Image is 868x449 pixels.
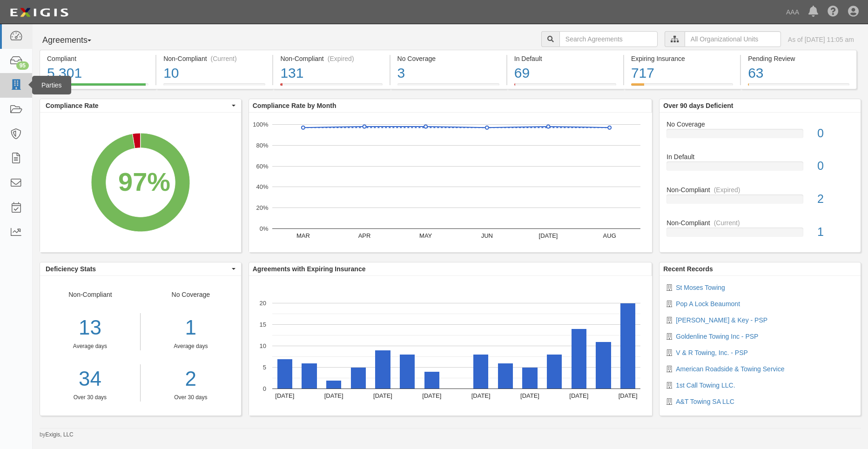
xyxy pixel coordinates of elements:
text: [DATE] [520,392,539,399]
a: AAA [781,3,804,21]
div: Pending Review [748,54,849,63]
text: JUN [481,232,492,239]
input: All Organizational Units [685,31,781,47]
a: St Moses Towing [676,284,725,291]
div: No Coverage [397,54,499,63]
text: 20 [259,300,266,307]
input: Search Agreements [559,31,658,47]
text: MAR [296,232,310,239]
text: 0% [259,225,268,232]
text: 100% [253,121,269,128]
div: Over 30 days [148,394,234,402]
a: Exigis, LLC [46,431,74,438]
text: APR [358,232,370,239]
span: Compliance Rate [46,101,229,110]
a: 2 [148,364,234,394]
text: [DATE] [373,392,392,399]
b: Agreements with Expiring Insurance [253,265,366,273]
div: Over 30 days [40,394,140,402]
div: In Default [659,152,861,161]
div: 1 [810,224,861,241]
small: by [40,431,74,439]
a: Non-Compliant(Current)10 [156,83,272,91]
svg: A chart. [249,113,652,252]
text: 40% [256,183,268,190]
text: MAY [419,232,432,239]
button: Deficiency Stats [40,262,241,275]
a: In Default69 [507,83,623,91]
div: In Default [514,54,616,63]
img: logo-5460c22ac91f19d4615b14bd174203de0afe785f0fc80cf4dbbc73dc1793850b.png [7,4,71,21]
svg: A chart. [249,276,652,415]
a: No Coverage0 [666,120,854,153]
div: Average days [40,342,140,350]
b: Over 90 days Deficient [663,102,733,109]
span: Deficiency Stats [46,264,229,274]
div: Non-Compliant [659,185,861,194]
a: Pending Review63 [741,83,857,91]
div: (Current) [714,218,740,228]
text: AUG [603,232,616,239]
div: 97% [118,163,170,201]
a: Non-Compliant(Current)1 [666,218,854,244]
div: 2 [810,191,861,208]
div: 1 [148,313,234,342]
b: Compliance Rate by Month [253,102,336,109]
a: Pop A Lock Beaumont [676,300,740,308]
div: As of [DATE] 11:05 am [788,35,854,44]
div: (Expired) [714,185,740,194]
div: No Coverage [141,290,241,402]
div: 717 [631,63,733,83]
a: Expiring Insurance717 [624,83,740,91]
div: (Current) [211,54,237,63]
div: 5,301 [47,63,148,83]
div: No Coverage [659,120,861,129]
div: Non-Compliant (Current) [163,54,265,63]
div: Average days [148,342,234,350]
div: 3 [397,63,499,83]
a: A&T Towing SA LLC [676,398,734,405]
text: 0 [263,385,266,392]
text: [DATE] [471,392,490,399]
div: Non-Compliant [659,218,861,228]
a: Compliant5,301 [40,83,155,91]
text: 80% [256,142,268,149]
a: In Default0 [666,152,854,185]
text: [DATE] [275,392,294,399]
a: [PERSON_NAME] & Key - PSP [676,316,767,324]
a: Non-Compliant(Expired)131 [273,83,389,91]
div: Expiring Insurance [631,54,733,63]
b: Recent Records [663,265,713,273]
text: [DATE] [422,392,441,399]
a: V & R Towing, Inc. - PSP [676,349,748,356]
text: 15 [259,321,266,328]
div: 63 [748,63,849,83]
div: Parties [32,76,71,94]
svg: A chart. [40,113,241,252]
text: 10 [259,342,266,349]
a: Non-Compliant(Expired)2 [666,185,854,218]
div: Non-Compliant [40,290,141,402]
div: 13 [40,313,140,342]
text: 20% [256,204,268,211]
a: 1st Call Towing LLC. [676,382,735,389]
div: 95 [16,61,29,70]
div: (Expired) [328,54,354,63]
text: 5 [263,364,266,371]
div: 69 [514,63,616,83]
div: 0 [810,125,861,142]
i: Help Center - Complianz [828,7,839,18]
a: 34 [40,364,140,394]
a: Goldenline Towing Inc - PSP [676,333,758,340]
text: [DATE] [324,392,343,399]
div: Compliant [47,54,148,63]
div: 131 [280,63,382,83]
button: Agreements [40,31,109,50]
div: 10 [163,63,265,83]
button: Compliance Rate [40,99,241,112]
